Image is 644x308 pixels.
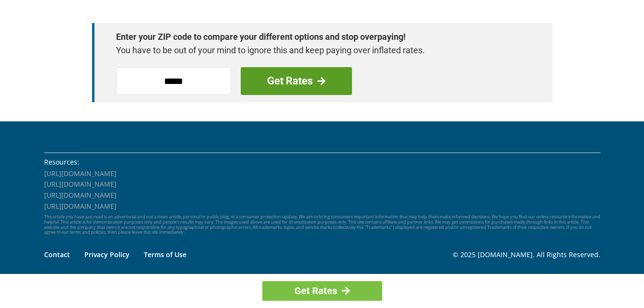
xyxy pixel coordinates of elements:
[44,179,117,189] a: [URL][DOMAIN_NAME]
[84,250,129,259] a: Privacy Policy
[262,281,382,301] a: Get Rates
[44,169,117,178] a: [URL][DOMAIN_NAME]
[44,157,600,167] li: Resources:
[116,44,519,57] p: You have to be out of your mind to ignore this and keep paying over inflated rates.
[116,30,519,44] strong: Enter your ZIP code to compare your different options and stop overpaying!
[44,214,600,235] p: The article you have just read is an advertorial and not a news article, personal or public blog,...
[44,190,117,200] a: [URL][DOMAIN_NAME]
[44,250,70,259] a: Contact
[44,201,117,211] a: [URL][DOMAIN_NAME]
[453,249,600,260] p: © 2025 [DOMAIN_NAME]. All Rights Reserved.
[144,250,187,259] a: Terms of Use
[241,67,352,95] a: Get Rates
